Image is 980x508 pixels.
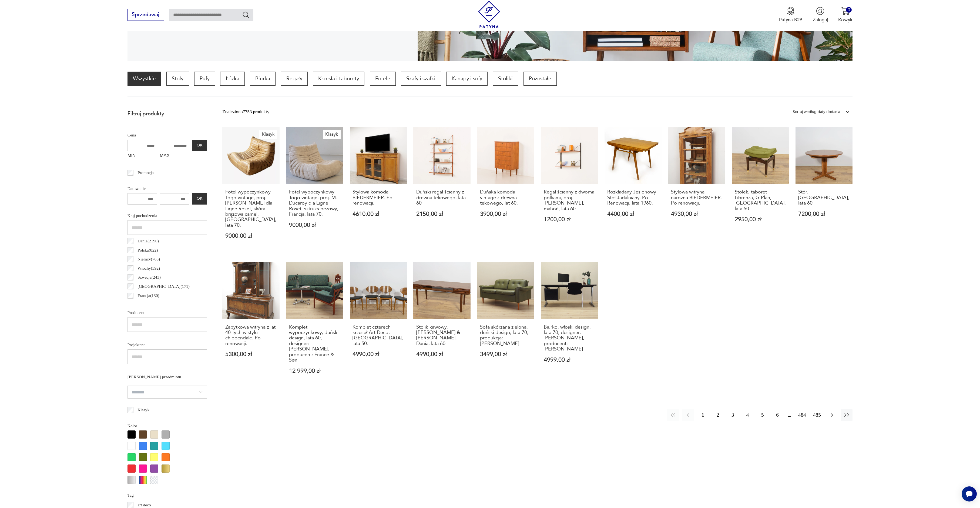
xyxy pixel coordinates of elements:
h3: Fotel wypoczynkowy Togo vintage, proj. [PERSON_NAME] dla Ligne Roset, skóra brązowa camel, [GEOGR... [225,189,277,228]
p: 4990,00 zł [416,352,468,357]
p: [PERSON_NAME] przedmiotu [127,373,207,380]
button: 4 [742,409,753,421]
label: MAX [160,151,190,161]
p: [GEOGRAPHIC_DATA] ( 171 ) [137,283,190,290]
p: Promocja [137,169,154,176]
a: Ikona medaluPatyna B2B [779,7,803,23]
button: Szukaj [242,11,250,19]
a: Sofa skórzana zielona, duński design, lata 70, produkcja: DaniaSofa skórzana zielona, duński desi... [477,262,534,387]
p: Zaloguj [813,17,828,23]
h3: Biurko, włoski design, lata 70, designer: [PERSON_NAME], producent: [PERSON_NAME] [544,325,595,352]
a: Wszystkie [127,72,161,86]
p: Patyna B2B [779,17,803,23]
p: Kraj pochodzenia [127,212,207,219]
a: Stoliki [493,72,518,86]
button: Sprzedawaj [127,9,164,21]
p: 1200,00 zł [544,217,595,222]
a: Pufy [194,72,215,86]
h3: Stołek, taboret Librenza, G-Plan, [GEOGRAPHIC_DATA], lata 50 [735,189,786,212]
button: Patyna B2B [779,7,803,23]
p: 4400,00 zł [607,211,659,217]
a: Regał ścienny z dwoma półkami, proj. Poul Cadovius, mahoń, lata 60Regał ścienny z dwoma półkami, ... [541,127,598,252]
a: Zabytkowa witryna z lat 40-tych w stylu chippendale. Po renowacji.Zabytkowa witryna z lat 40-tych... [222,262,280,387]
p: 3900,00 zł [480,211,531,217]
a: Biurka [250,72,276,86]
p: 4610,00 zł [353,211,404,217]
h3: Stolik kawowy, [PERSON_NAME] & [PERSON_NAME], Dania, lata 60 [416,325,468,347]
p: 2950,00 zł [735,217,786,222]
p: Fotele [370,72,396,86]
a: Stolik kawowy, Sorensen & Christiansen, Dania, lata 60Stolik kawowy, [PERSON_NAME] & [PERSON_NAME... [413,262,471,387]
a: Komplet wypoczynkowy, duński design, lata 60, designer: Grete Jalk, producent: France & SønKomple... [286,262,343,387]
p: 12 999,00 zł [289,368,340,374]
a: Stylowa komoda BIEDERMEIER. Po renowacji.Stylowa komoda BIEDERMEIER. Po renowacji.4610,00 zł [350,127,407,252]
p: 9000,00 zł [289,222,340,228]
p: 7200,00 zł [798,211,850,217]
p: Cena [127,132,207,139]
h3: Rozkładany Jesionowy Stół Jadalniany, Po Renowacji, lata 1960. [607,189,659,206]
a: Stylowa witryna narożna BIEDERMEIER. Po renowacji.Stylowa witryna narożna BIEDERMEIER. Po renowac... [668,127,725,252]
a: Regały [281,72,307,86]
p: Włochy ( 392 ) [137,265,160,272]
div: 0 [846,7,852,13]
p: Szwecja ( 243 ) [137,274,161,281]
img: Patyna - sklep z meblami i dekoracjami vintage [475,1,503,28]
a: Łóżka [220,72,244,86]
a: Kanapy i sofy [446,72,488,86]
p: Dania ( 2190 ) [137,238,159,245]
h3: Stylowa witryna narożna BIEDERMEIER. Po renowacji. [671,189,722,206]
h3: Duński regał ścienny z drewna tekowego, lata 60 [416,189,468,206]
p: 2150,00 zł [416,211,468,217]
button: 485 [811,409,823,421]
a: Szafy i szafki [401,72,441,86]
a: Duńska komoda vintage z drewna tekowego, lat 60.Duńska komoda vintage z drewna tekowego, lat 60.3... [477,127,534,252]
p: Tag [127,492,207,499]
p: 5300,00 zł [225,352,277,357]
h3: Zabytkowa witryna z lat 40-tych w stylu chippendale. Po renowacji. [225,325,277,347]
button: OK [192,193,207,205]
button: 2 [712,409,724,421]
p: Kolor [127,422,207,429]
p: Filtruj produkty [127,110,207,117]
a: Krzesła i taborety [313,72,364,86]
a: KlasykFotel wypoczynkowy Togo vintage, proj. M. Ducaroy dla Ligne Roset, sztruks beżowy, Francja,... [286,127,343,252]
img: Ikona medalu [787,7,795,15]
a: Pozostałe [523,72,557,86]
div: Znaleziono 7753 produkty [222,108,269,115]
p: Projektant [127,341,207,348]
h3: Regał ścienny z dwoma półkami, proj. [PERSON_NAME], mahoń, lata 60 [544,189,595,212]
button: 0Koszyk [838,7,853,23]
iframe: Smartsupp widget button [962,486,977,502]
a: Stoły [166,72,189,86]
label: MIN [127,151,157,161]
a: Stołek, taboret Librenza, G-Plan, Wielka Brytania, lata 50Stołek, taboret Librenza, G-Plan, [GEOG... [732,127,789,252]
h3: Komplet wypoczynkowy, duński design, lata 60, designer: [PERSON_NAME], producent: France & Søn [289,325,340,363]
a: Stół, Wielka Brytania, lata 60Stół, [GEOGRAPHIC_DATA], lata 607200,00 zł [796,127,853,252]
button: 3 [727,409,739,421]
a: Komplet czterech krzeseł Art Deco, Wielka Brytania, lata 50.Komplet czterech krzeseł Art Deco, [G... [350,262,407,387]
p: Niemcy ( 763 ) [137,256,160,263]
h3: Sofa skórzana zielona, duński design, lata 70, produkcja: [PERSON_NAME] [480,325,531,347]
a: Biurko, włoski design, lata 70, designer: Giancarlo Piretti, producent: Anonima CastelliBiurko, w... [541,262,598,387]
h3: Duńska komoda vintage z drewna tekowego, lat 60. [480,189,531,206]
p: 9000,00 zł [225,233,277,239]
p: Czechy ( 120 ) [137,301,159,308]
p: Datowanie [127,185,207,192]
h3: Komplet czterech krzeseł Art Deco, [GEOGRAPHIC_DATA], lata 50. [353,325,404,347]
img: Ikona koszyka [841,7,850,15]
button: 5 [757,409,768,421]
p: Klasyk [137,406,149,413]
button: 484 [796,409,808,421]
h3: Fotel wypoczynkowy Togo vintage, proj. M. Ducaroy dla Ligne Roset, sztruks beżowy, Francja, lata 70. [289,189,340,217]
a: Sprzedawaj [127,13,164,17]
